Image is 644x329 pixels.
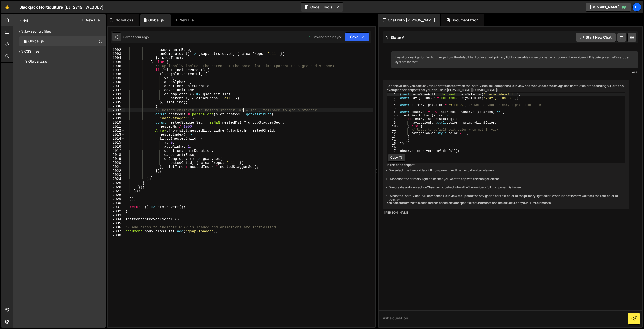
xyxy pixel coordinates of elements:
div: 2020 [108,161,125,165]
div: 2000 [108,80,125,84]
div: 14 [387,139,399,142]
a: [DOMAIN_NAME] [586,3,631,12]
div: 2004 [108,96,125,100]
div: 2030 [108,201,125,205]
div: 16 [387,146,399,149]
div: 2026 [108,185,125,189]
div: 2027 [108,189,125,193]
div: 2008 [108,112,125,116]
div: 2028 [108,193,125,197]
div: Javascript files [13,26,106,36]
div: 1 [387,93,399,96]
div: 2019 [108,157,125,161]
div: 9 [387,121,399,125]
div: 1997 [108,68,125,72]
div: 2001 [108,84,125,88]
div: 2005 [108,100,125,104]
div: 3 hours ago [132,35,149,39]
div: 2023 [108,173,125,177]
div: Documentation [441,14,484,26]
div: 1999 [108,76,125,80]
div: 2024 [108,177,125,181]
div: 1992 [108,48,125,52]
div: 7 [387,114,399,117]
div: 2003 [108,92,125,96]
div: 16258/43868.js [19,36,106,46]
div: 11 [387,128,399,132]
a: 🤙 [1,1,13,13]
div: Global.js [28,39,44,44]
div: 1994 [108,56,125,60]
div: Saved [123,35,149,39]
div: 2 [387,96,399,100]
div: 1998 [108,72,125,76]
button: Code + Tools [301,3,343,12]
h2: Slater AI [385,35,406,40]
span: 1 [24,40,27,44]
div: I want our navigation bar to change from the default text colors to all primary light (a variable... [391,51,638,68]
button: Save [345,32,369,41]
div: 15 [387,142,399,146]
div: 2031 [108,205,125,209]
div: Global.js [148,18,164,23]
div: 2013 [108,133,125,137]
div: 13 [387,135,399,139]
div: Global.css [115,18,133,23]
div: 6 [387,110,399,114]
div: Chat with [PERSON_NAME] [378,14,440,26]
div: 2011 [108,125,125,129]
div: 2007 [108,108,125,112]
div: 2037 [108,229,125,233]
li: We define the primary light color that you want to apply to the navigation bar. [389,177,625,181]
div: 10 [387,125,399,128]
div: 16258/43966.css [19,56,106,67]
div: New File [175,18,196,23]
div: [PERSON_NAME] [384,211,628,215]
div: 4 [387,103,399,107]
h2: Files [19,17,28,23]
div: You [393,69,637,75]
button: Copy [388,154,405,162]
div: 2025 [108,181,125,185]
li: We select the 'hero-video-full' component and the navigation bar element. [389,168,625,173]
div: Dev and prod in sync [308,35,342,39]
div: 2009 [108,116,125,121]
div: 2036 [108,225,125,229]
div: Blackjack Horticulture [BJ_2719_WEBDEV] [19,4,104,10]
div: 2021 [108,165,125,169]
div: 2032 [108,209,125,213]
div: 12 [387,132,399,135]
div: 2018 [108,153,125,157]
div: 2033 [108,213,125,217]
div: 2016 [108,145,125,149]
div: To achieve this, you can use JavaScript to detect when the 'hero-video-full' component is in view... [383,80,629,210]
div: CSS files [13,46,106,56]
div: 2014 [108,137,125,141]
li: When the 'hero-video-full' component is in view, we update the navigation bar text color to the p... [389,194,625,202]
div: 2012 [108,129,125,133]
div: 2022 [108,169,125,173]
button: Start new chat [576,33,616,42]
div: Global.css [28,59,47,64]
div: 17 [387,149,399,153]
div: 2034 [108,217,125,221]
li: We create an IntersectionObserver to detect when the 'hero-video-full' component is in view. [389,185,625,190]
div: 2006 [108,104,125,108]
div: 2002 [108,88,125,92]
div: 2038 [108,233,125,237]
div: 3 [387,100,399,103]
div: 1995 [108,60,125,64]
div: 8 [387,117,399,121]
div: 1993 [108,52,125,56]
div: 2035 [108,221,125,225]
button: New File [81,18,100,22]
div: 1996 [108,64,125,68]
div: 5 [387,107,399,110]
div: 2029 [108,197,125,201]
div: 2010 [108,121,125,125]
a: Bi [632,3,641,12]
div: 2017 [108,149,125,153]
div: 2015 [108,141,125,145]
